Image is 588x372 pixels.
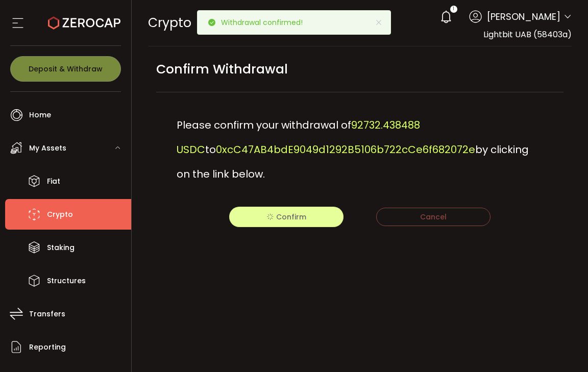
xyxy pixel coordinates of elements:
span: Fiat [47,174,60,189]
span: Home [29,108,51,122]
span: 0xcC47AB4bdE9049d1292B5106b722cCe6f682072e [216,142,475,157]
span: My Assets [29,141,66,156]
span: Confirm Withdrawal [156,58,288,81]
iframe: Chat Widget [469,262,588,372]
span: Deposit & Withdraw [29,65,103,72]
span: Staking [47,240,75,255]
p: Withdrawal confirmed! [221,19,311,26]
span: to [205,142,216,157]
span: 1 [453,6,454,13]
span: Lightbit UAB (58403a) [483,29,572,40]
span: Cancel [420,212,447,222]
button: Cancel [376,208,491,226]
button: Deposit & Withdraw [10,56,121,82]
span: Reporting [29,340,66,355]
span: Please confirm your withdrawal of [177,118,351,132]
span: Crypto [148,14,191,32]
span: Structures [47,274,86,288]
span: [PERSON_NAME] [487,10,560,23]
span: Crypto [47,207,73,222]
span: Transfers [29,307,65,321]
